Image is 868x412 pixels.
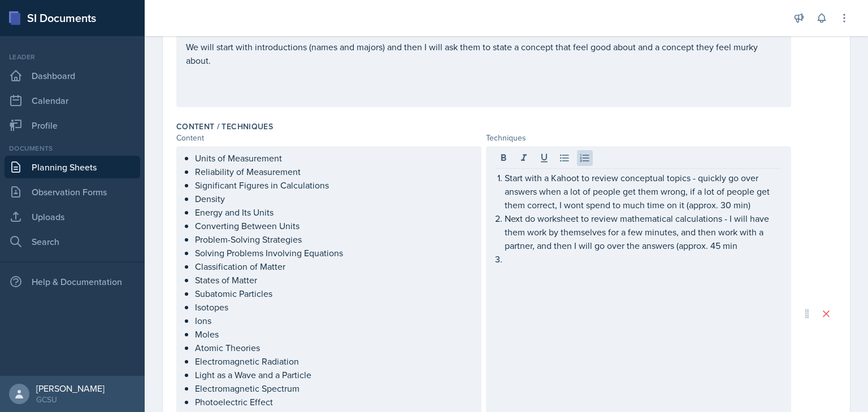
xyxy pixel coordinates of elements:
[195,260,472,273] p: Classification of Matter
[5,89,140,112] a: Calendar
[195,382,472,395] p: Electromagnetic Spectrum
[195,246,472,260] p: Solving Problems Involving Equations
[195,192,472,205] p: Density
[486,132,791,144] div: Techniques
[195,327,472,341] p: Moles
[176,121,273,132] label: Content / Techniques
[5,114,140,137] a: Profile
[5,270,140,293] div: Help & Documentation
[195,341,472,354] p: Atomic Theories
[195,219,472,233] p: Converting Between Units
[195,205,472,219] p: Energy and Its Units
[5,205,140,228] a: Uploads
[195,165,472,178] p: Reliability of Measurement
[195,368,472,382] p: Light as a Wave and a Particle
[5,181,140,203] a: Observation Forms
[5,156,140,178] a: Planning Sheets
[195,354,472,368] p: Electromagnetic Radiation
[5,52,140,62] div: Leader
[195,178,472,192] p: Significant Figures in Calculations
[195,300,472,314] p: Isotopes
[5,230,140,253] a: Search
[505,212,782,252] p: Next do worksheet to review mathematical calculations - I will have them work by themselves for a...
[195,287,472,300] p: Subatomic Particles
[195,151,472,165] p: Units of Measurement
[195,314,472,327] p: Ions
[186,40,782,67] p: We will start with introductions (names and majors) and then I will ask them to state a concept t...
[195,273,472,287] p: States of Matter
[195,233,472,246] p: Problem-Solving Strategies
[5,64,140,87] a: Dashboard
[195,395,472,409] p: Photoelectric Effect
[176,132,481,144] div: Content
[36,394,105,405] div: GCSU
[36,383,105,394] div: [PERSON_NAME]
[505,171,782,212] p: Start with a Kahoot to review conceptual topics - quickly go over answers when a lot of people ge...
[5,143,140,154] div: Documents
